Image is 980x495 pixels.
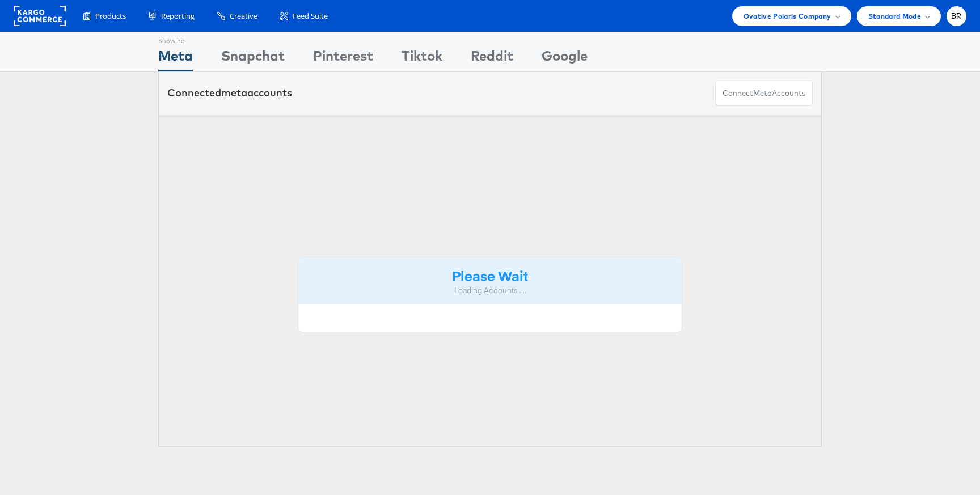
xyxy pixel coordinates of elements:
div: Google [542,46,588,71]
div: Snapchat [221,46,285,71]
div: Showing [158,32,193,46]
span: Standard Mode [868,10,921,22]
span: Ovative Polaris Company [744,10,831,22]
button: ConnectmetaAccounts [715,81,813,106]
div: Meta [158,46,193,71]
span: Products [95,11,126,22]
span: Feed Suite [293,11,328,22]
span: BR [951,12,962,20]
span: Reporting [161,11,195,22]
span: meta [221,86,247,99]
div: Pinterest [313,46,373,71]
span: Creative [230,11,257,22]
div: Connected accounts [167,86,292,100]
div: Reddit [471,46,513,71]
span: meta [753,88,772,99]
div: Tiktok [402,46,442,71]
strong: Please Wait [452,266,528,285]
div: Loading Accounts .... [307,285,673,296]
